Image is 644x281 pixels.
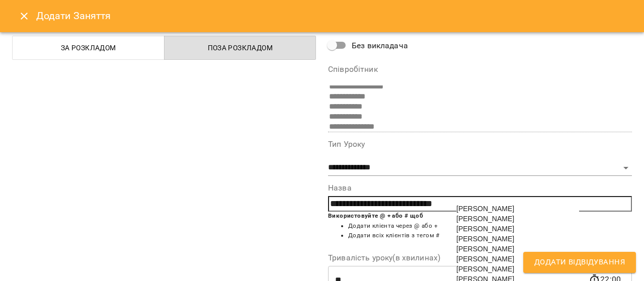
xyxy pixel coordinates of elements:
button: За розкладом [12,36,165,60]
span: [PERSON_NAME] [456,225,514,233]
span: [PERSON_NAME] [456,265,514,273]
button: Додати Відвідування [523,252,636,273]
span: [PERSON_NAME] [456,255,514,263]
button: Поза розкладом [164,36,316,60]
span: Додати Відвідування [534,256,625,269]
b: Використовуйте @ + або # щоб [328,212,423,219]
label: Назва [328,184,632,192]
span: [PERSON_NAME] [456,205,514,213]
li: Додати всіх клієнтів з тегом # [348,231,632,241]
li: Додати клієнта через @ або + [348,221,632,231]
h6: Додати Заняття [36,8,632,24]
label: Співробітник [328,65,632,73]
label: Тип Уроку [328,140,632,148]
span: Без викладача [352,40,408,52]
span: [PERSON_NAME] [456,235,514,243]
button: Close [12,4,36,28]
span: [PERSON_NAME] [456,245,514,253]
span: Поза розкладом [171,42,310,54]
span: [PERSON_NAME] [456,215,514,223]
label: Тривалість уроку(в хвилинах) [328,254,632,262]
span: За розкладом [19,42,158,54]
